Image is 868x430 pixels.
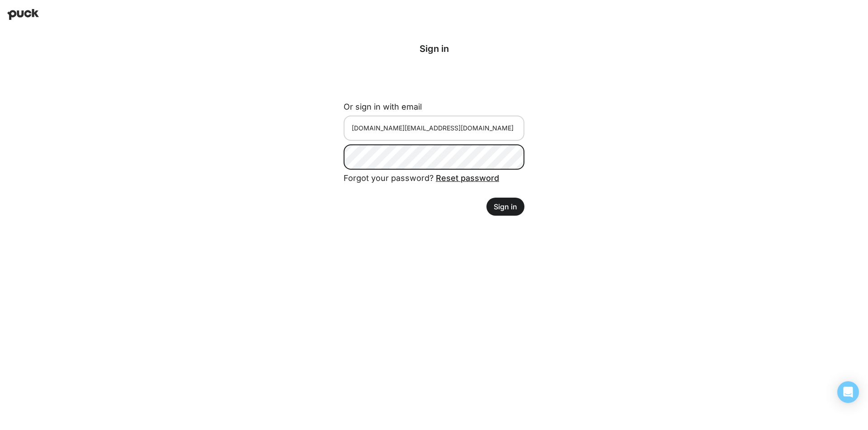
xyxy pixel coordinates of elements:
button: Sign in [486,198,524,216]
span: Forgot your password? [344,173,499,183]
label: Or sign in with email [344,102,422,111]
div: Open Intercom Messenger [837,381,859,403]
img: Puck home [7,9,39,20]
iframe: Sign in with Google Button [339,69,529,89]
a: Reset password [436,173,499,183]
input: Email [344,116,524,141]
div: Sign in [344,43,524,54]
